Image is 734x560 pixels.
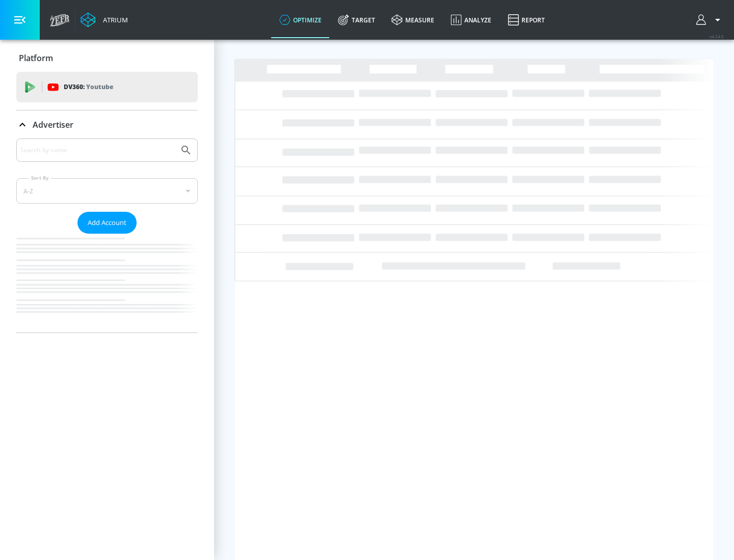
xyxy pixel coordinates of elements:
[442,2,500,38] a: Analyze
[81,12,128,27] a: Atrium
[16,44,198,72] div: Platform
[16,178,198,204] div: A-Z
[383,2,442,38] a: measure
[710,34,724,39] span: v 4.24.0
[16,234,198,332] nav: list of Advertiser
[86,81,113,92] p: Youtube
[500,2,553,38] a: Report
[88,217,126,229] span: Add Account
[19,52,53,64] p: Platform
[16,72,198,102] div: DV360: Youtube
[20,144,175,157] input: Search by name
[330,2,383,38] a: Target
[64,81,113,93] p: DV360:
[29,175,51,181] label: Sort By
[99,15,128,24] div: Atrium
[77,212,137,234] button: Add Account
[16,138,198,332] div: Advertiser
[33,119,73,130] p: Advertiser
[16,110,198,139] div: Advertiser
[271,2,330,38] a: optimize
